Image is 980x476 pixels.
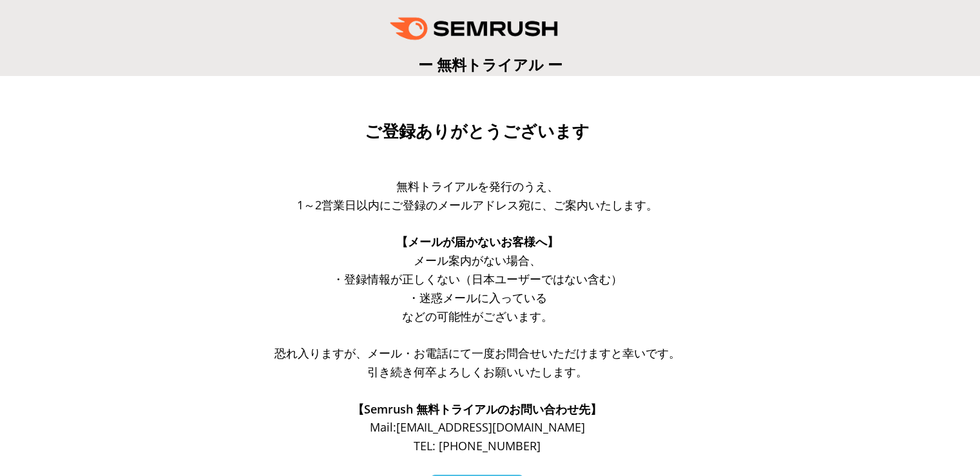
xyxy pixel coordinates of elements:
span: 恐れ入りますが、メール・お電話にて一度お問合せいただけますと幸いです。 [274,345,680,361]
span: などの可能性がございます。 [402,309,553,324]
span: ご登録ありがとうございます [365,122,590,141]
span: 引き続き何卒よろしくお願いいたします。 [367,364,588,379]
span: ・迷惑メールに入っている [408,290,547,305]
span: Mail: [EMAIL_ADDRESS][DOMAIN_NAME] [370,419,585,435]
span: 1～2営業日以内にご登録のメールアドレス宛に、ご案内いたします。 [297,197,658,213]
span: メール案内がない場合、 [414,252,541,268]
span: 【Semrush 無料トライアルのお問い合わせ先】 [352,401,602,417]
span: TEL: [PHONE_NUMBER] [414,438,541,453]
span: ー 無料トライアル ー [418,54,562,75]
span: 無料トライアルを発行のうえ、 [396,178,559,194]
span: 【メールが届かないお客様へ】 [396,234,559,249]
span: ・登録情報が正しくない（日本ユーザーではない含む） [332,271,622,287]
